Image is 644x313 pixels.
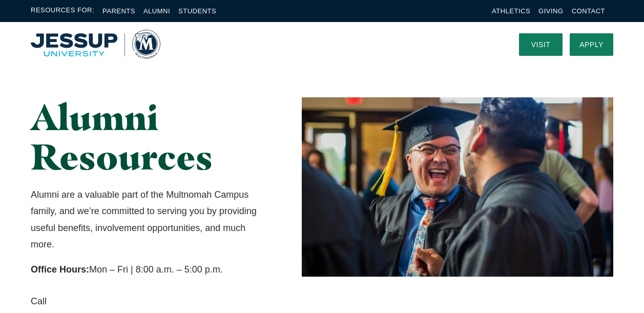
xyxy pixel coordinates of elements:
span: Resources For: [31,5,94,17]
a: Athletics [492,7,530,15]
img: Two Graduates Laughing [302,97,613,277]
h1: Alumni Resources [31,97,262,176]
a: Contact [572,7,605,15]
a: Home [31,30,160,59]
a: Parents [102,7,135,15]
a: Visit [519,33,563,56]
span: Call [31,293,262,309]
a: Alumni [143,7,170,15]
img: Multnomah University Logo [31,30,160,59]
p: Alumni are a valuable part of the Multnomah Campus family, and we’re committed to serving you by ... [31,186,262,253]
a: Giving [538,7,564,15]
strong: Office Hours: [31,264,89,275]
p: Mon – Fri | 8:00 a.m. – 5:00 p.m. [31,261,262,278]
a: Apply [570,33,613,56]
a: Students [178,7,216,15]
